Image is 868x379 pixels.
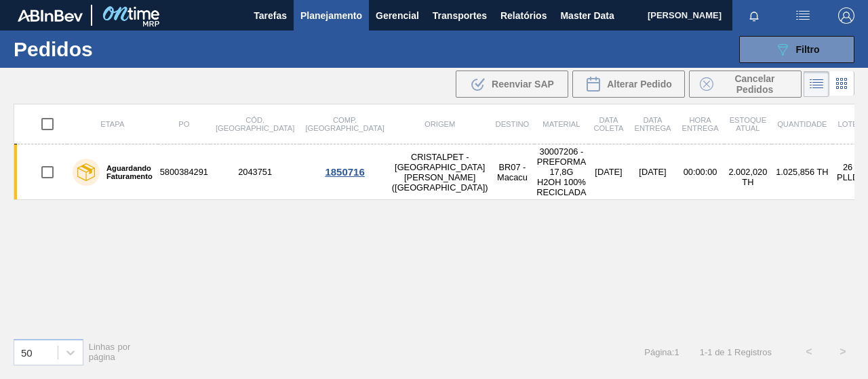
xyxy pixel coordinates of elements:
[804,71,829,97] div: Visão em Lista
[772,144,832,200] td: 1.025,856 TH
[496,120,530,128] span: Destino
[216,116,294,132] span: Cód. [GEOGRAPHIC_DATA]
[796,44,820,55] span: Filtro
[490,144,535,200] td: BR07 - Macacu
[739,36,854,63] button: Filtro
[542,120,580,128] span: Material
[100,120,124,128] span: Etapa
[589,144,629,200] td: [DATE]
[730,116,767,132] span: Estoque atual
[719,73,791,95] span: Cancelar Pedidos
[833,144,863,200] td: 26 PLLD
[100,164,153,180] label: Aguardando Faturamento
[456,71,568,98] div: Reenviar SAP
[700,347,772,357] span: 1 - 1 de 1 Registros
[18,9,83,22] img: TNhmsLtSVTkK8tSr43FrP2fwEKptu5GPRR3wAAAABJRU5ErkJggg==
[607,79,672,89] span: Alterar Pedido
[732,6,776,25] button: Notificações
[390,144,490,200] td: CRISTALPET - [GEOGRAPHIC_DATA][PERSON_NAME] ([GEOGRAPHIC_DATA])
[300,7,362,24] span: Planejamento
[644,347,679,357] span: Página : 1
[376,7,419,24] span: Gerencial
[254,7,287,24] span: Tarefas
[178,120,189,128] span: PO
[689,71,802,98] button: Cancelar Pedidos
[634,116,671,132] span: Data entrega
[629,144,676,200] td: [DATE]
[305,116,384,132] span: Comp. [GEOGRAPHIC_DATA]
[433,7,487,24] span: Transportes
[689,71,802,98] div: Cancelar Pedidos em Massa
[594,116,624,132] span: Data coleta
[682,116,719,132] span: Hora Entrega
[838,7,854,24] img: Logout
[534,144,588,200] td: 30007206 - PREFORMA 17,8G H2OH 100% RECICLADA
[425,120,455,128] span: Origem
[158,144,210,200] td: 5800384291
[792,335,826,369] button: <
[492,79,554,89] span: Reenviar SAP
[21,346,33,358] div: 50
[572,71,685,98] div: Alterar Pedido
[210,144,300,200] td: 2043751
[302,166,387,178] div: 1850716
[728,167,767,187] span: 2.002,020 TH
[560,7,614,24] span: Master Data
[829,71,854,97] div: Visão em Cards
[777,120,827,128] span: Quantidade
[500,7,547,24] span: Relatórios
[677,144,724,200] td: 00:00:00
[89,342,131,362] span: Linhas por página
[826,335,860,369] button: >
[14,41,201,57] h1: Pedidos
[838,120,858,128] span: Lote
[795,7,811,24] img: userActions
